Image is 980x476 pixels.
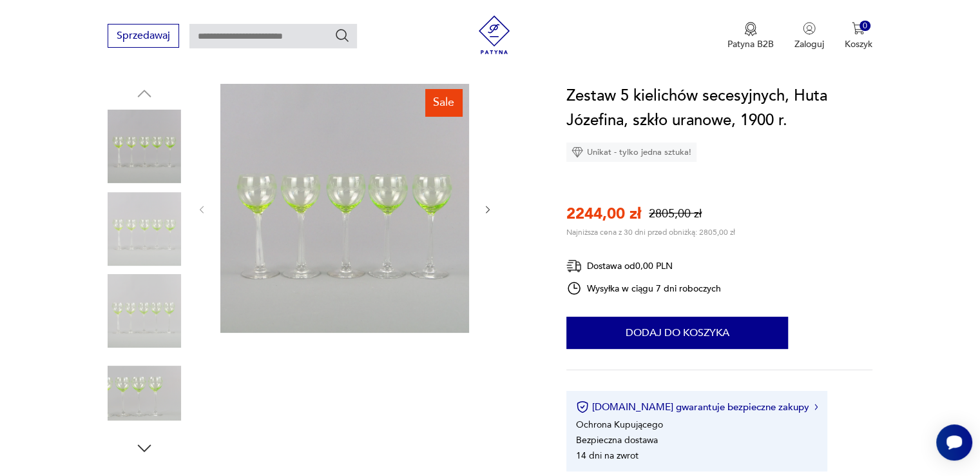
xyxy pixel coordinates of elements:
[845,22,872,50] button: 0Koszyk
[845,38,872,50] p: Koszyk
[108,24,179,48] button: Sprzedawaj
[566,227,735,237] p: Najniższa cena z 30 dni przed obniżką: 2805,00 zł
[576,434,658,446] li: Bezpieczna dostawa
[334,28,350,43] button: Szukaj
[803,22,816,35] img: Ikonka użytkownika
[566,258,721,274] div: Dostawa od 0,00 PLN
[566,317,788,349] button: Dodaj do koszyka
[744,22,757,36] img: Ikona medalu
[566,258,582,274] img: Ikona dostawy
[108,192,181,266] img: Zdjęcie produktu Zestaw 5 kielichów secesyjnych, Huta Józefina, szkło uranowe, 1900 r.
[425,89,462,116] div: Sale
[649,206,702,222] p: 2805,00 zł
[727,38,774,50] p: Patyna B2B
[566,281,721,296] div: Wysyłka w ciągu 7 dni roboczych
[108,32,179,41] a: Sprzedawaj
[566,143,697,162] div: Unikat - tylko jedna sztuka!
[727,22,774,50] button: Patyna B2B
[220,84,469,333] img: Zdjęcie produktu Zestaw 5 kielichów secesyjnych, Huta Józefina, szkło uranowe, 1900 r.
[475,15,514,54] img: Patyna - sklep z meblami i dekoracjami vintage
[794,22,824,50] button: Zaloguj
[794,38,824,50] p: Zaloguj
[576,419,663,431] li: Ochrona Kupującego
[576,401,818,413] button: [DOMAIN_NAME] gwarantuje bezpieczne zakupy
[576,401,589,413] img: Ikona certyfikatu
[727,22,774,50] a: Ikona medaluPatyna B2B
[108,274,181,348] img: Zdjęcie produktu Zestaw 5 kielichów secesyjnych, Huta Józefina, szkło uranowe, 1900 r.
[852,22,865,35] img: Ikona koszyka
[566,203,641,224] p: 2244,00 zł
[814,404,818,410] img: Ikona strzałki w prawo
[566,84,872,133] h1: Zestaw 5 kielichów secesyjnych, Huta Józefina, szkło uranowe, 1900 r.
[572,146,583,158] img: Ikona diamentu
[576,450,639,462] li: 14 dni na zwrot
[936,424,972,461] iframe: Smartsupp widget button
[108,110,181,183] img: Zdjęcie produktu Zestaw 5 kielichów secesyjnych, Huta Józefina, szkło uranowe, 1900 r.
[108,357,181,430] img: Zdjęcie produktu Zestaw 5 kielichów secesyjnych, Huta Józefina, szkło uranowe, 1900 r.
[860,21,870,32] div: 0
